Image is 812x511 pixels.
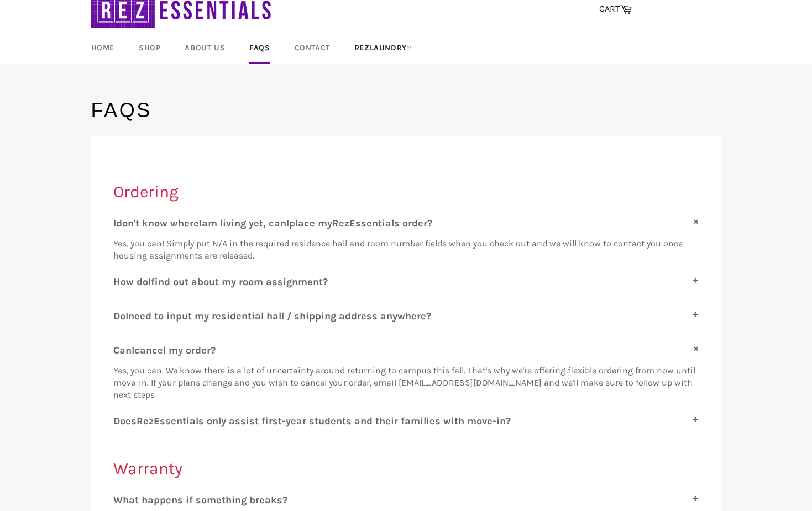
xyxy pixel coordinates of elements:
[128,310,431,322] span: need to input my residential hall / shipping address anywhere?
[202,217,286,229] span: am living yet, can
[339,217,349,229] span: ez
[120,310,125,322] span: o
[113,415,699,427] label: D R E
[113,181,699,203] h2: Ordering
[343,31,423,64] a: RezLaundry
[355,217,432,229] span: ssentials order?
[116,217,199,229] span: don't know where
[113,217,699,229] label: I I I R E
[119,344,132,356] span: an
[160,415,511,427] span: ssentials only assist first-year students and their families with move-in?
[113,238,683,261] span: Yes, you can! Simply put N/A in the required residence hall and room number fields when you check...
[151,276,328,288] span: find out about my room assignment?
[174,31,236,64] a: About Us
[113,276,699,288] label: H I
[80,31,125,64] a: Home
[120,415,137,427] span: oes
[238,31,281,64] a: FAQs
[134,344,216,356] span: cancel my order?
[113,344,699,356] label: C I
[123,494,287,506] span: hat happens if something breaks?
[91,97,721,124] h1: FAQs
[289,217,332,229] span: place my
[113,457,699,480] h2: Warranty
[113,494,699,506] label: W
[128,31,171,64] a: Shop
[113,365,695,400] span: Yes, you can. We know there is a lot of uncertainty around returning to campus this fall. That's ...
[113,310,699,322] label: D I
[121,276,148,288] span: ow do
[143,415,154,427] span: ez
[284,31,341,64] a: Contact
